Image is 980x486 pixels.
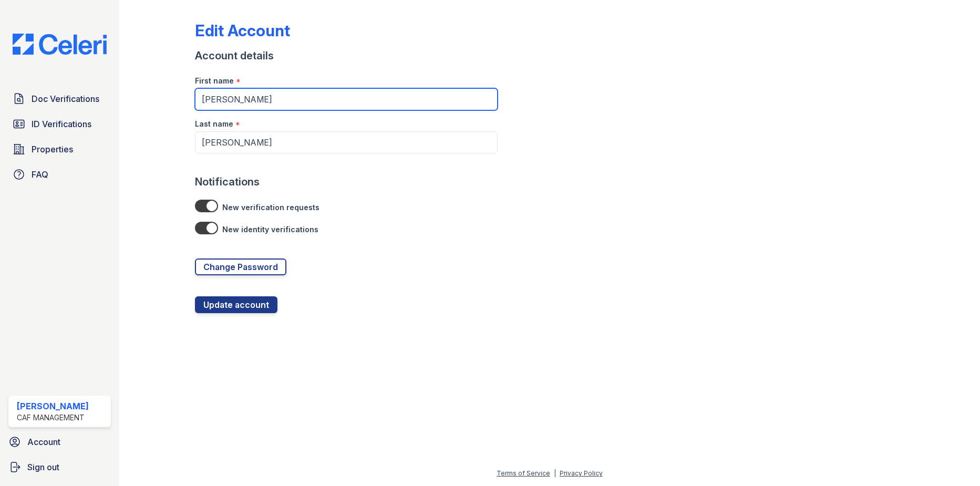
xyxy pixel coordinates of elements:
[195,76,234,86] label: First name
[4,457,115,478] a: Sign out
[195,296,277,313] button: Update account
[195,48,498,63] div: Account details
[17,412,89,423] div: CAF Management
[4,431,115,452] a: Account
[195,258,286,275] a: Change Password
[8,113,111,135] a: ID Verifications
[8,139,111,160] a: Properties
[195,174,498,189] div: Notifications
[32,143,73,156] span: Properties
[27,436,60,448] span: Account
[32,118,91,130] span: ID Verifications
[497,469,550,477] a: Terms of Service
[222,202,319,213] label: New verification requests
[195,119,233,129] label: Last name
[32,92,99,105] span: Doc Verifications
[4,34,115,55] img: CE_Logo_Blue-a8612792a0a2168367f1c8372b55b34899dd931a85d93a1a3d3e32e68fde9ad4.png
[17,400,89,412] div: [PERSON_NAME]
[222,224,318,235] label: New identity verifications
[560,469,603,477] a: Privacy Policy
[8,164,111,185] a: FAQ
[195,21,290,40] div: Edit Account
[554,469,556,477] div: |
[8,88,111,109] a: Doc Verifications
[32,168,48,181] span: FAQ
[27,461,59,473] span: Sign out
